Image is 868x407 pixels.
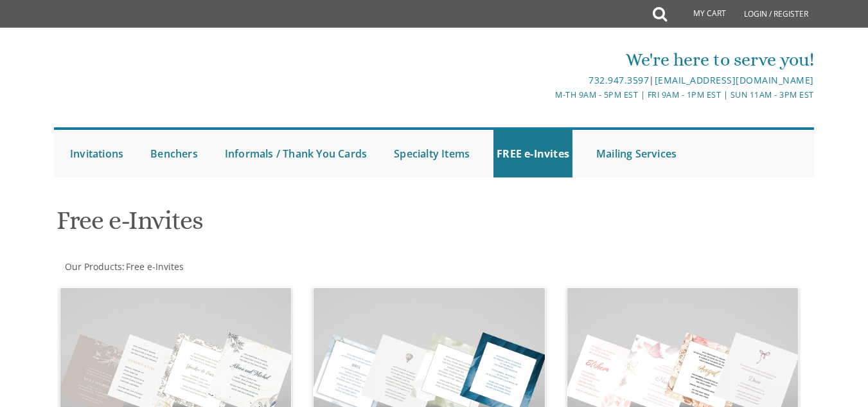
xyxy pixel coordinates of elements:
a: [EMAIL_ADDRESS][DOMAIN_NAME] [655,74,814,86]
a: Benchers [147,130,201,177]
a: Informals / Thank You Cards [222,130,370,177]
div: We're here to serve you! [308,47,814,73]
a: My Cart [666,1,735,27]
span: Free e-Invites [126,260,184,273]
a: FREE e-Invites [493,130,572,177]
a: Specialty Items [391,130,473,177]
div: M-Th 9am - 5pm EST | Fri 9am - 1pm EST | Sun 11am - 3pm EST [308,88,814,102]
a: Our Products [64,260,122,273]
div: | [308,73,814,88]
div: : [54,260,434,273]
a: Free e-Invites [125,260,184,273]
h1: Free e-Invites [57,206,554,244]
a: Mailing Services [593,130,680,177]
a: Invitations [67,130,127,177]
a: 732.947.3597 [589,74,649,86]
